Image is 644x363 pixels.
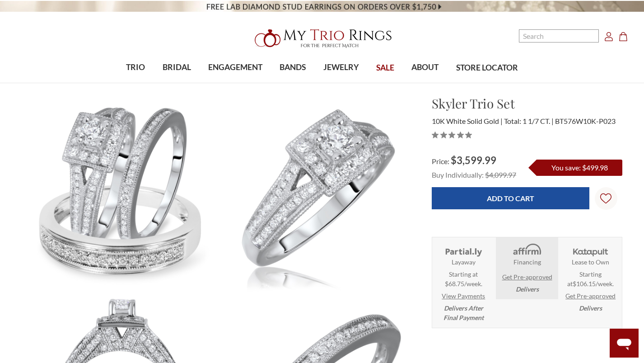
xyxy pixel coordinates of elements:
[485,170,516,179] span: $4,099.97
[519,29,599,42] input: Search
[432,94,622,113] h1: Skyler Trio Set
[154,53,199,82] a: BRIDAL
[163,61,191,73] span: BRIDAL
[411,61,439,73] span: ABOUT
[579,303,602,313] em: Delivers
[432,237,495,328] li: Layaway
[432,157,449,165] span: Price:
[507,243,547,257] img: Affirm
[172,82,181,83] button: submenu toggle
[604,31,613,42] a: Account
[443,303,484,322] em: Delivers After Final Payment
[600,165,611,232] svg: Wish Lists
[619,31,633,42] a: Cart with 0 items
[595,187,617,210] a: Wish Lists
[200,53,271,82] a: ENGAGEMENT
[231,82,240,83] button: submenu toggle
[376,62,394,74] span: SALE
[336,82,345,83] button: submenu toggle
[368,53,403,83] a: SALE
[403,53,447,82] a: ABOUT
[117,53,154,82] a: TRIO
[504,117,554,125] span: Total: 1 1/7 CT.
[126,61,145,73] span: TRIO
[432,117,503,125] span: 10K White Solid Gold
[502,272,552,282] a: Get Pre-approved
[562,269,619,288] span: Starting at .
[555,117,616,125] span: BT576W10K-P023
[604,32,613,41] svg: Account
[551,163,608,172] span: You save: $499.98
[288,82,297,83] button: submenu toggle
[131,82,140,83] button: submenu toggle
[565,291,616,301] a: Get Pre-approved
[570,243,611,257] img: Katapult
[432,170,484,179] span: Buy Individually:
[619,32,628,41] svg: cart.cart_preview
[559,237,622,318] li: Katapult
[573,280,612,288] span: $106.15/week
[572,257,609,267] strong: Lease to Own
[516,284,539,294] em: Delivers
[22,94,219,288] img: Photo of Skyler 1 1/7 ct tw. Princess Solitaire Trio Set 10K White Gold [BT576W-P023]
[250,24,394,53] img: My Trio Rings
[323,61,359,73] span: JEWELRY
[315,53,368,82] a: JEWELRY
[496,237,559,299] li: Affirm
[443,243,484,257] img: Layaway
[220,94,417,292] img: Photo of Skyler 1 1/7 ct tw. Princess Solitaire Trio Set 10K White Gold [BT576WE-P023]
[442,291,485,301] a: View Payments
[513,257,541,267] strong: Financing
[420,82,429,83] button: submenu toggle
[452,257,476,267] strong: Layaway
[208,61,262,73] span: ENGAGEMENT
[271,53,314,82] a: BANDS
[187,24,457,53] a: My Trio Rings
[445,269,482,288] span: Starting at $68.75/week.
[280,61,306,73] span: BANDS
[432,187,589,209] input: Add to Cart
[451,154,496,166] span: $3,599.99
[456,62,518,74] span: STORE LOCATOR
[448,53,527,83] a: STORE LOCATOR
